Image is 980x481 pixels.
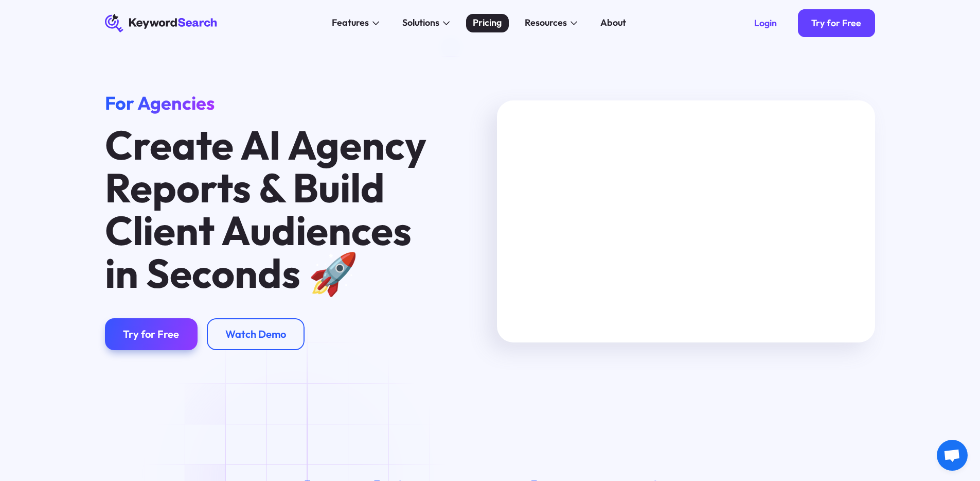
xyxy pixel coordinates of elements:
div: Features [332,16,369,30]
a: About [594,14,633,32]
div: About [600,16,626,30]
div: Try for Free [123,328,179,340]
span: For Agencies [105,91,215,114]
div: Login [754,18,777,29]
div: Pricing [473,16,502,30]
div: Try for Free [811,18,861,29]
a: Pricing [466,14,509,32]
iframe: KeywordSearch Agency Reports [497,100,875,342]
div: Solutions [402,16,439,30]
a: Mở cuộc trò chuyện [937,440,968,471]
a: Try for Free [798,9,876,37]
div: Watch Demo [225,328,286,340]
a: Try for Free [105,318,198,351]
h1: Create AI Agency Reports & Build Client Audiences in Seconds 🚀 [105,124,437,295]
a: Login [740,9,791,37]
div: Resources [525,16,567,30]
